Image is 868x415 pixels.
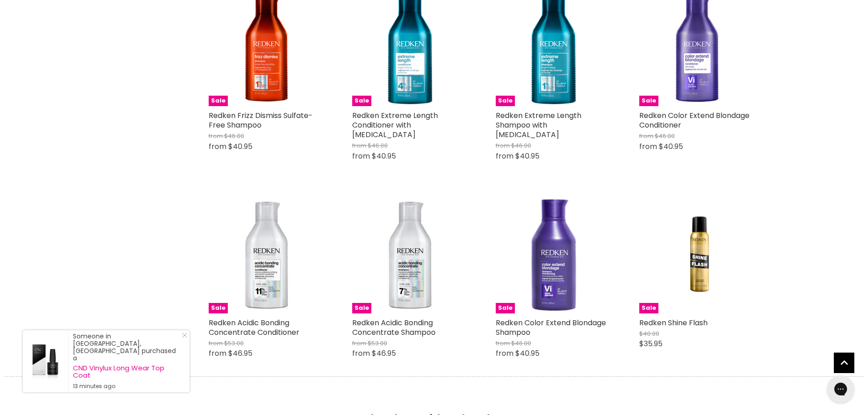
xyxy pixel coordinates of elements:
[496,151,514,161] span: from
[639,318,708,328] a: Redken Shine Flash
[639,338,663,349] span: $35.95
[496,141,510,150] span: from
[496,96,515,106] span: Sale
[228,141,252,152] span: $40.95
[496,197,612,313] img: Redken Color Extend Blondage Shampoo
[822,372,859,406] iframe: Gorgias live chat messenger
[372,151,396,161] span: $40.95
[515,348,539,359] span: $40.95
[352,348,370,359] span: from
[496,110,581,140] a: Redken Extreme Length Shampoo with [MEDICAL_DATA]
[209,110,313,130] a: Redken Frizz Dismiss Sulfate-Free Shampoo
[496,303,515,313] span: Sale
[73,383,180,390] small: 13 minutes ago
[639,329,659,338] span: $40.00
[224,132,244,140] span: $46.00
[352,339,366,348] span: from
[209,132,223,140] span: from
[73,333,180,390] div: Someone in [GEOGRAPHIC_DATA], [GEOGRAPHIC_DATA] purchased a
[655,132,675,140] span: $46.00
[511,339,531,348] span: $46.00
[639,141,657,152] span: from
[209,197,325,313] a: Redken Acidic Bonding Concentrate ConditionerSale
[209,141,226,152] span: from
[73,364,180,379] a: CND Vinylux Long Wear Top Coat
[639,303,658,313] span: Sale
[352,303,371,313] span: Sale
[352,96,371,106] span: Sale
[372,348,396,359] span: $46.95
[352,197,468,313] img: Redken Acidic Bonding Concentrate Shampoo
[352,151,370,161] span: from
[659,141,683,152] span: $40.95
[352,141,366,150] span: from
[224,339,244,348] span: $53.00
[352,197,468,313] a: Redken Acidic Bonding Concentrate ShampooSale
[639,197,755,313] a: Redken Shine FlashSale
[228,348,252,359] span: $46.95
[368,141,388,150] span: $46.00
[496,318,606,338] a: Redken Color Extend Blondage Shampoo
[209,96,228,106] span: Sale
[368,339,387,348] span: $53.00
[639,96,658,106] span: Sale
[496,197,612,313] a: Redken Color Extend Blondage ShampooSale
[209,348,226,359] span: from
[639,110,750,130] a: Redken Color Extend Blondage Conditioner
[352,110,438,140] a: Redken Extreme Length Conditioner with [MEDICAL_DATA]
[511,141,531,150] span: $46.00
[639,132,653,140] span: from
[178,333,187,342] a: Close Notification
[515,151,539,161] span: $40.95
[182,333,187,338] svg: Close Icon
[209,303,228,313] span: Sale
[660,197,734,313] img: Redken Shine Flash
[496,339,510,348] span: from
[209,197,325,313] img: Redken Acidic Bonding Concentrate Conditioner
[352,318,436,338] a: Redken Acidic Bonding Concentrate Shampoo
[209,339,223,348] span: from
[23,330,68,392] a: Visit product page
[496,348,514,359] span: from
[209,318,299,338] a: Redken Acidic Bonding Concentrate Conditioner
